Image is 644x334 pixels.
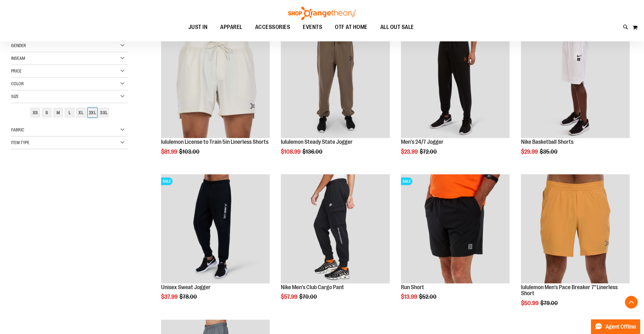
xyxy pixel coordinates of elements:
a: 3XL [98,107,110,118]
span: $103.00 [179,149,200,155]
div: M [53,108,63,117]
span: $108.99 [281,149,302,155]
span: $29.99 [521,149,539,155]
div: product [278,26,393,171]
a: XL [75,107,87,118]
img: Product image for Nike Basketball Shorts [521,29,630,138]
div: XS [31,108,40,117]
span: $78.00 [180,294,198,300]
div: product [278,171,393,316]
a: lululemon Men's Pace Breaker 7" Linerless Short [521,284,618,297]
span: SALE [161,177,173,185]
span: ALL OUT SALE [380,20,414,34]
a: lululemon Steady State Jogger [281,139,353,145]
img: lululemon Steady State Jogger [281,29,390,138]
img: Product image for Nike Mens Club Cargo Pant [281,174,390,283]
span: ACCESSORIES [255,20,290,34]
span: $79.00 [540,300,559,306]
a: lululemon License to Train 5in Linerless ShortsSALE [161,29,270,139]
span: $57.99 [281,294,298,300]
span: APPAREL [220,20,242,34]
a: Product image for Run ShortSALE [401,174,510,284]
span: Color [11,81,24,86]
span: SALE [401,177,412,185]
span: Inseam [11,56,25,61]
img: Product image for lululemon Pace Breaker Short 7in Linerless [521,174,630,283]
a: Product image for lululemon Pace Breaker Short 7in Linerless [521,174,630,284]
div: product [158,171,273,316]
div: product [518,26,633,171]
img: Shop Orangetheory [287,7,357,20]
a: S [41,107,52,118]
a: Nike Men's Club Cargo Pant [281,284,344,290]
div: XL [76,108,86,117]
img: Product image for Unisex Sweat Jogger [161,174,270,283]
span: $23.99 [401,149,419,155]
div: product [518,171,633,323]
span: JUST IN [188,20,208,34]
a: Run Short [401,284,424,290]
span: $13.99 [401,294,418,300]
button: Agent Offline [591,319,640,334]
span: $81.99 [161,149,178,155]
span: $70.00 [299,294,318,300]
img: Product image for Run Short [401,174,510,283]
a: 2XL [87,107,98,118]
a: lululemon Steady State JoggerSALE [281,29,390,139]
a: XS [30,107,41,118]
span: $72.00 [420,149,438,155]
a: Nike Basketball Shorts [521,139,573,145]
span: $136.00 [302,149,323,155]
span: Agent Offline [606,324,636,330]
button: Back To Top [625,296,638,309]
a: M [52,107,64,118]
span: $35.00 [540,149,559,155]
img: Product image for 24/7 Jogger [401,29,510,138]
a: Product image for Unisex Sweat JoggerSALE [161,174,270,284]
div: product [158,26,273,171]
a: Men's 24/7 Jogger [401,139,444,145]
span: Size [11,94,19,99]
span: Fabric [11,127,24,132]
span: Item Type [11,140,30,145]
span: $50.99 [521,300,539,306]
span: Price [11,68,22,73]
a: L [64,107,75,118]
a: Product image for 24/7 JoggerSALE [401,29,510,139]
div: S [42,108,51,117]
span: EVENTS [303,20,322,34]
a: Unisex Sweat Jogger [161,284,211,290]
span: Gender [11,43,26,48]
img: lululemon License to Train 5in Linerless Shorts [161,29,270,138]
a: Product image for Nike Mens Club Cargo Pant [281,174,390,284]
div: product [398,171,513,316]
div: 2XL [88,108,97,117]
div: product [398,26,513,171]
a: lululemon License to Train 5in Linerless Shorts [161,139,268,145]
div: 3XL [99,108,109,117]
span: $37.99 [161,294,179,300]
span: OTF AT HOME [335,20,368,34]
a: Product image for Nike Basketball ShortsSALE [521,29,630,139]
div: L [65,108,74,117]
span: $52.00 [419,294,437,300]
